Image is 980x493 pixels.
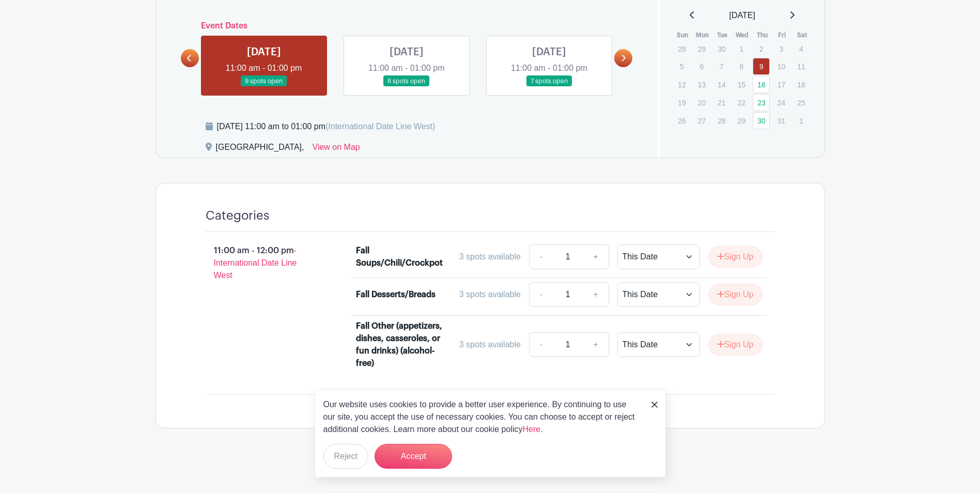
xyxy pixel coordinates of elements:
p: 15 [733,76,750,93]
p: 10 [773,58,790,74]
a: + [583,244,609,269]
p: 4 [792,41,810,57]
button: Accept [375,444,452,469]
a: + [583,282,609,307]
a: 16 [753,76,770,93]
div: Fall Other (appetizers, dishes, casseroles, or fun drinks) (alcohol-free) [356,320,445,369]
a: Here [523,425,541,434]
a: 30 [753,112,770,129]
button: Sign Up [708,334,763,356]
th: Fri [772,30,792,40]
p: 1 [792,113,810,129]
button: Reject [323,444,368,469]
p: 22 [733,95,750,111]
p: 28 [713,113,730,129]
div: Fall Soups/Chili/Crockpot [356,244,445,269]
th: Wed [733,30,753,40]
div: [DATE] 11:00 am to 01:00 pm [217,120,435,133]
p: 11 [792,58,810,74]
span: (International Date Line West) [325,122,435,131]
p: 13 [693,76,710,93]
p: 6 [693,58,710,74]
p: 8 [733,58,750,74]
p: 20 [693,95,710,111]
p: 27 [693,113,710,129]
h4: Categories [206,208,270,223]
p: 30 [713,41,730,57]
p: 24 [773,95,790,111]
p: 29 [693,41,710,57]
a: 9 [753,58,770,75]
p: 3 [773,41,790,57]
p: 21 [713,95,730,111]
img: close_button-5f87c8562297e5c2d7936805f587ecaba9071eb48480494691a3f1689db116b3.svg [651,402,658,408]
p: 18 [792,76,810,93]
a: - [529,244,553,269]
h6: Event Dates [199,21,615,31]
p: 11:00 am - 12:00 pm [189,240,340,286]
div: 3 spots available [459,251,521,263]
p: Our website uses cookies to provide a better user experience. By continuing to use our site, you ... [323,398,641,436]
div: [GEOGRAPHIC_DATA], [216,141,304,158]
a: View on Map [313,141,360,158]
a: 23 [753,94,770,111]
div: Fall Desserts/Breads [356,288,435,301]
span: [DATE] [729,9,755,22]
th: Mon [693,30,713,40]
div: 3 spots available [459,288,521,301]
p: 1 [733,41,750,57]
p: 7 [713,58,730,74]
p: 17 [773,76,790,93]
a: - [529,282,553,307]
p: 12 [673,76,690,93]
th: Thu [752,30,772,40]
p: 19 [673,95,690,111]
button: Sign Up [708,246,763,268]
span: - International Date Line West [214,246,297,280]
p: 5 [673,58,690,74]
th: Tue [712,30,733,40]
a: + [583,332,609,357]
th: Sun [673,30,693,40]
button: Sign Up [708,284,763,305]
p: 29 [733,113,750,129]
a: - [529,332,553,357]
div: 3 spots available [459,338,521,351]
th: Sat [792,30,812,40]
p: 25 [792,95,810,111]
p: 28 [673,41,690,57]
p: 2 [753,41,770,57]
p: 14 [713,76,730,93]
p: 26 [673,113,690,129]
p: 31 [773,113,790,129]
